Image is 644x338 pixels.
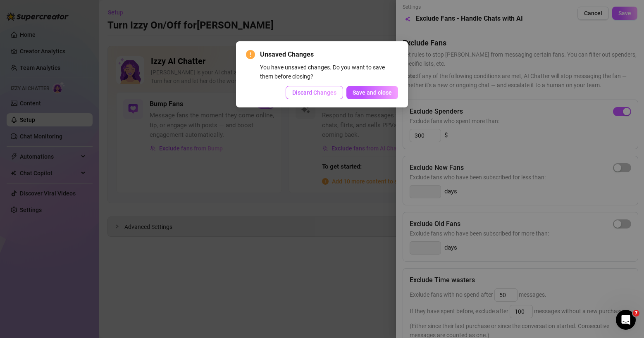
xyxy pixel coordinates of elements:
[353,89,392,96] span: Save and close
[286,86,343,99] button: Discard Changes
[260,63,398,81] div: You have unsaved changes. Do you want to save them before closing?
[633,310,639,317] span: 7
[616,310,636,330] iframe: Intercom live chat
[246,50,255,59] span: exclamation-circle
[292,89,336,96] span: Discard Changes
[346,86,398,99] button: Save and close
[260,50,398,60] span: Unsaved Changes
